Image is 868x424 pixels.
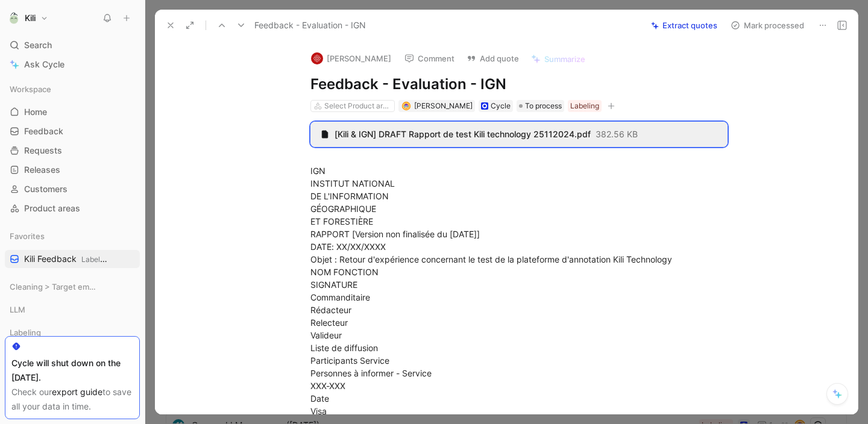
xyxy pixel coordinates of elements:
[24,202,80,214] span: Product areas
[5,301,140,319] div: LLM
[306,49,397,67] button: logo[PERSON_NAME]
[403,102,409,109] img: avatar
[5,180,140,198] a: Customers
[5,55,140,73] a: Ask Cycle
[725,17,810,34] button: Mark processed
[11,356,133,385] div: Cycle will shut down on the [DATE].
[24,57,64,72] span: Ask Cycle
[10,326,41,338] span: Labeling
[10,83,51,95] span: Workspace
[414,101,473,110] span: [PERSON_NAME]
[24,253,109,266] span: Kili Feedback
[24,125,63,137] span: Feedback
[81,255,110,264] span: Labeling
[5,80,140,98] div: Workspace
[544,54,585,64] span: Summarize
[24,145,62,157] span: Requests
[461,50,524,67] button: Add quote
[24,106,47,118] span: Home
[399,50,460,67] button: Comment
[517,100,564,112] div: To process
[525,100,562,112] span: To process
[254,18,366,33] span: Feedback - Evaluation - IGN
[5,227,140,245] div: Favorites
[491,100,511,112] div: Cycle
[596,129,638,140] span: 382.56 KB
[570,100,599,112] div: Labeling
[5,323,140,345] div: Labeling
[11,385,133,414] div: Check our to save all your data in time.
[5,278,140,299] div: Cleaning > Target empty views
[335,129,591,140] span: [Kili & IGN] DRAFT Rapport de test Kili technology 25112024.pdf
[5,36,140,54] div: Search
[10,304,25,316] span: LLM
[5,10,51,26] button: KiliKili
[5,161,140,179] a: Releases
[10,281,96,293] span: Cleaning > Target empty views
[324,100,392,112] div: Select Product areas
[526,51,591,67] button: Summarize
[25,13,36,23] h1: Kili
[5,122,140,140] a: Feedback
[24,183,68,195] span: Customers
[10,230,45,242] span: Favorites
[5,103,140,121] a: Home
[5,142,140,160] a: Requests
[646,17,723,34] button: Extract quotes
[52,387,102,397] a: export guide
[5,199,140,217] a: Product areas
[5,250,140,268] a: Kili FeedbackLabeling
[8,12,20,24] img: Kili
[5,301,140,322] div: LLM
[24,164,60,176] span: Releases
[5,278,140,296] div: Cleaning > Target empty views
[310,75,728,94] h1: Feedback - Evaluation - IGN
[311,52,323,64] img: logo
[24,38,52,52] span: Search
[5,323,140,341] div: Labeling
